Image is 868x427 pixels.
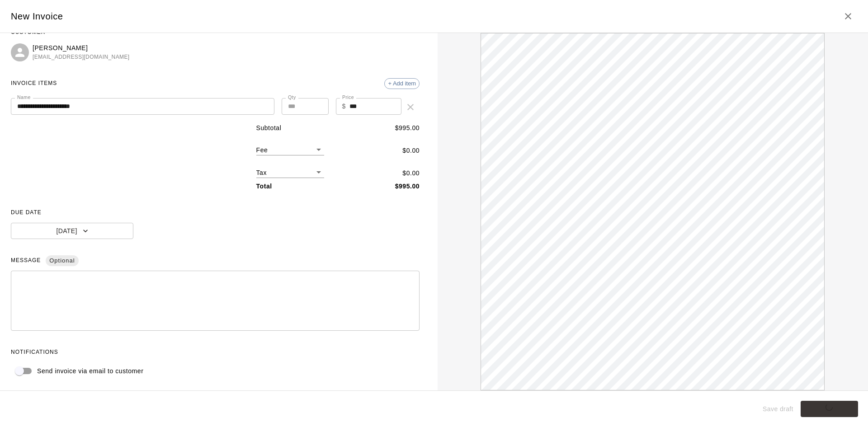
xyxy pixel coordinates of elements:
[256,183,272,190] b: Total
[342,94,354,101] label: Price
[33,53,130,62] span: [EMAIL_ADDRESS][DOMAIN_NAME]
[11,223,133,239] button: [DATE]
[46,253,78,269] span: Optional
[11,345,420,360] span: NOTIFICATIONS
[839,7,857,25] button: Close
[17,94,31,101] label: Name
[11,76,57,91] span: INVOICE ITEMS
[342,102,346,111] p: $
[395,123,420,133] p: $ 995.00
[384,78,420,89] div: + Add item
[11,253,420,268] span: MESSAGE
[256,123,282,133] p: Subtotal
[37,366,143,376] p: Send invoice via email to customer
[33,43,130,53] p: [PERSON_NAME]
[402,146,420,155] p: $ 0.00
[385,80,419,87] span: + Add item
[11,206,420,220] span: DUE DATE
[288,94,296,101] label: Qty
[402,169,420,178] p: $ 0.00
[11,10,63,23] h5: New Invoice
[395,183,420,190] b: $ 995.00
